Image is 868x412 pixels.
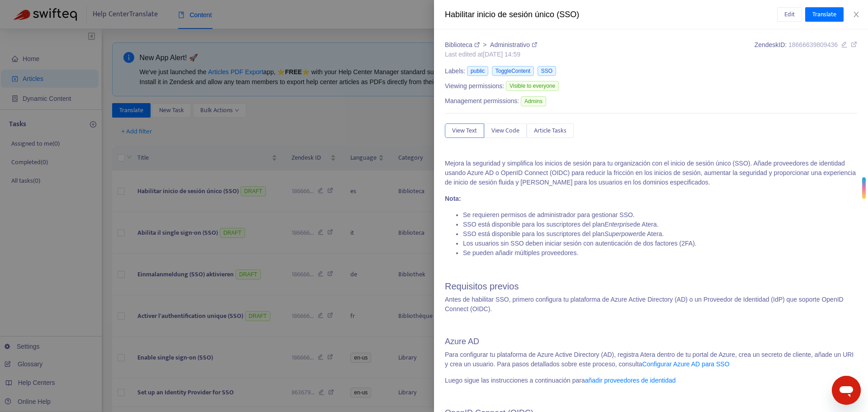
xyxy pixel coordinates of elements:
span: Luego sigue las instrucciones a continuación para [445,377,676,384]
span: Admins [521,96,546,106]
span: Azure AD [445,337,479,346]
p: Antes de habilitar SSO, primero configura tu plataforma de Azure Active Directory (AD) o un Prove... [445,295,857,314]
a: añadir proveedores de identidad [585,377,676,384]
span: close [853,11,860,18]
span: Edit [784,9,795,19]
span: Viewing permissions: [445,81,504,91]
span: Labels: [445,66,465,76]
span: public [467,66,488,76]
em: Superpower [604,230,639,237]
iframe: Button to launch messaging window [832,376,861,405]
a: Configurar Azure AD para SSO [642,360,730,368]
span: Management permissions: [445,96,519,106]
li: Los usuarios sin SSO deben iniciar sesión con autenticación de dos factores (2FA). [463,239,857,248]
span: Translate [812,9,836,19]
span: Para configurar tu plataforma de Azure Active Directory (AD), registra Atera dentro de tu portal ... [445,351,855,368]
em: Enterprise [604,221,633,228]
span: Article Tasks [534,126,566,136]
button: View Text [445,123,484,138]
h2: Requisitos previos [445,281,857,292]
button: Close [850,10,863,19]
span: Visible to everyone [506,81,559,91]
span: 18666639809436 [788,41,838,48]
span: View Text [452,126,477,136]
span: SSO [538,66,556,76]
div: Habilitar inicio de sesión único (SSO) [445,9,777,21]
a: Biblioteca [445,41,481,48]
div: Last edited at [DATE] 14:59 [445,50,537,59]
li: SSO está disponible para los suscriptores del plan de Atera. [463,220,857,229]
a: Administrativo [490,41,537,48]
li: Se pueden añadir múltiples proveedores. [463,248,857,258]
p: Mejora la seguridad y simplifica los inicios de sesión para tu organización con el inicio de sesi... [445,159,857,187]
button: Article Tasks [527,123,574,138]
button: Translate [805,7,844,22]
li: SSO está disponible para los suscriptores del plan de Atera. [463,229,857,239]
span: ToggleContent [492,66,534,76]
span: View Code [491,126,519,136]
li: Se requieren permisos de administrador para gestionar SSO. [463,210,857,220]
strong: Nota: [445,195,461,202]
button: View Code [484,123,527,138]
div: Zendesk ID: [755,40,857,59]
div: > [445,40,537,50]
button: Edit [777,7,802,22]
